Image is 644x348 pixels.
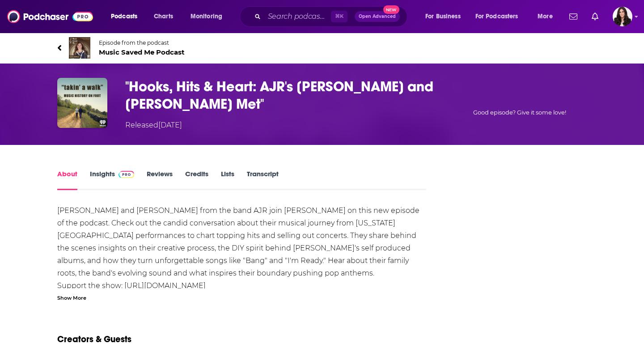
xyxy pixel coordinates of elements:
[99,39,185,46] span: Episode from the podcast
[148,9,178,24] a: Charts
[125,78,438,113] h1: "Hooks, Hits & Heart: AJR's Jack and Ryan Met"
[531,9,564,24] button: open menu
[57,78,107,128] img: "Hooks, Hits & Heart: AJR's Jack and Ryan Met"
[221,170,234,190] a: Lists
[247,170,279,190] a: Transcript
[613,7,632,26] button: Show profile menu
[69,37,90,59] img: Music Saved Me Podcast
[185,170,208,190] a: Credits
[57,170,77,190] a: About
[383,5,399,14] span: New
[184,9,234,24] button: open menu
[359,14,396,19] span: Open Advanced
[248,6,416,27] div: Search podcasts, credits, & more...
[470,9,531,24] button: open menu
[57,334,131,345] h2: Creators & Guests
[473,109,566,116] span: Good episode? Give it some love!
[613,7,632,26] span: Logged in as RebeccaShapiro
[264,9,331,24] input: Search podcasts, credits, & more...
[566,9,581,24] a: Show notifications dropdown
[154,10,173,23] span: Charts
[57,281,206,290] a: Support the show: [URL][DOMAIN_NAME]
[613,7,632,26] img: User Profile
[419,9,472,24] button: open menu
[538,10,553,23] span: More
[99,48,185,56] span: Music Saved Me Podcast
[147,170,173,190] a: Reviews
[475,10,518,23] span: For Podcasters
[57,204,426,280] p: [PERSON_NAME] and [PERSON_NAME] from the band AJR join [PERSON_NAME] on this new episode of the p...
[105,9,149,24] button: open menu
[588,9,602,24] a: Show notifications dropdown
[7,8,93,25] img: Podchaser - Follow, Share and Rate Podcasts
[125,120,182,131] div: Released [DATE]
[90,170,134,190] a: InsightsPodchaser Pro
[355,11,400,22] button: Open AdvancedNew
[191,10,222,23] span: Monitoring
[111,10,137,23] span: Podcasts
[57,37,587,59] a: Music Saved Me PodcastEpisode from the podcastMusic Saved Me Podcast
[119,171,134,178] img: Podchaser Pro
[425,10,461,23] span: For Business
[331,11,347,22] span: ⌘ K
